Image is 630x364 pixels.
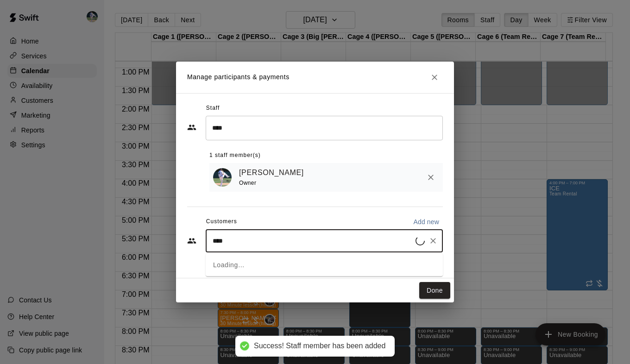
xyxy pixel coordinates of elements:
[187,236,196,245] svg: Customers
[422,169,439,186] button: Remove
[254,341,385,351] div: Success! Staff member has been added
[409,214,443,229] button: Add new
[206,214,237,229] span: Customers
[213,168,232,187] img: Chad Bell
[206,101,220,116] span: Staff
[239,180,256,186] span: Owner
[206,116,443,140] div: Search staff
[426,69,443,86] button: Close
[209,148,261,163] span: 1 staff member(s)
[413,217,439,226] p: Add new
[206,229,443,252] div: Start typing to search customers...
[206,254,443,276] div: Loading…
[427,234,440,247] button: Clear
[239,167,304,179] a: [PERSON_NAME]
[187,72,290,82] p: Manage participants & payments
[187,123,196,132] svg: Staff
[419,282,450,299] button: Done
